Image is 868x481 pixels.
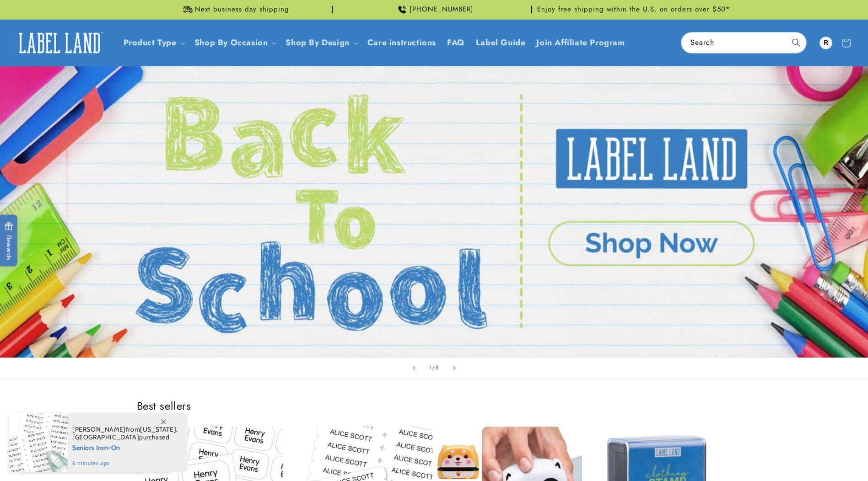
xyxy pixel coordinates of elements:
[195,5,289,14] span: Next business day shipping
[442,32,470,53] a: FAQ
[286,37,349,48] a: Shop By Design
[118,32,189,53] summary: Product Type
[776,442,859,472] iframe: Gorgias live chat messenger
[72,433,139,441] span: [GEOGRAPHIC_DATA]
[536,37,625,48] span: Join Affiliate Program
[140,425,176,433] span: [US_STATE]
[429,363,432,372] span: 1
[124,37,177,48] a: Product Type
[14,29,105,57] img: Label Land
[362,32,442,53] a: Care instructions
[432,363,435,372] span: /
[137,399,732,413] h2: Best sellers
[11,25,109,60] a: Label Land
[5,222,13,260] span: Rewards
[194,37,268,48] span: Shop By Occasion
[435,363,439,372] span: 5
[72,425,126,433] span: [PERSON_NAME]
[447,37,465,48] span: FAQ
[444,358,464,378] button: Next slide
[367,37,436,48] span: Care instructions
[786,32,806,53] button: Search
[470,32,531,53] a: Label Guide
[531,32,630,53] a: Join Affiliate Program
[537,5,730,14] span: Enjoy free shipping within the U.S. on orders over $50*
[476,37,526,48] span: Label Guide
[404,358,424,378] button: Previous slide
[189,32,280,53] summary: Shop By Occasion
[410,5,474,14] span: [PHONE_NUMBER]
[280,32,361,53] summary: Shop By Design
[72,426,178,441] span: from , purchased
